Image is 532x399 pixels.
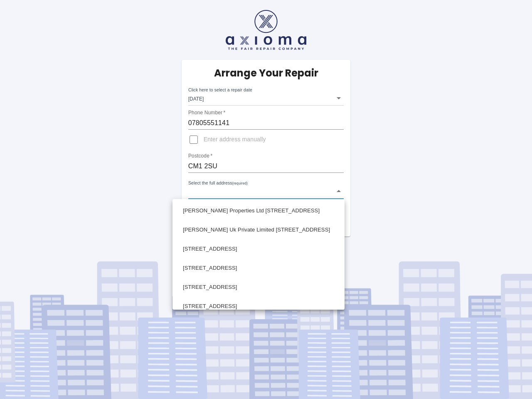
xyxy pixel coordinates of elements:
[175,201,342,220] li: [PERSON_NAME] Properties Ltd [STREET_ADDRESS]
[175,297,342,316] li: [STREET_ADDRESS]
[175,220,342,239] li: [PERSON_NAME] Uk Private Limited [STREET_ADDRESS]
[175,278,342,297] li: [STREET_ADDRESS]
[175,239,342,259] li: [STREET_ADDRESS]
[175,259,342,278] li: [STREET_ADDRESS]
